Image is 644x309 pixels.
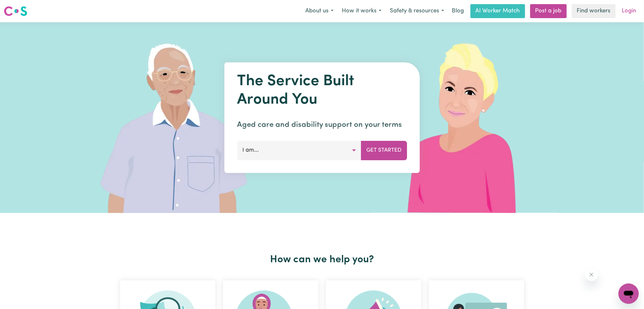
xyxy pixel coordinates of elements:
[572,4,616,18] a: Find workers
[4,4,38,10] span: Need any help?
[116,254,528,266] h2: How can we help you?
[585,268,598,281] iframe: Close message
[237,141,361,160] button: I am...
[237,72,407,109] h1: The Service Built Around You
[4,4,27,18] a: Careseekers logo
[386,4,448,18] button: Safety & resources
[237,119,407,131] p: Aged care and disability support on your terms
[338,4,386,18] button: How it works
[301,4,338,18] button: About us
[618,4,640,18] a: Login
[619,284,639,304] iframe: Button to launch messaging window
[448,4,468,18] a: Blog
[471,4,525,18] a: AI Worker Match
[361,141,407,160] button: Get Started
[4,5,27,17] img: Careseekers logo
[530,4,567,18] a: Post a job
